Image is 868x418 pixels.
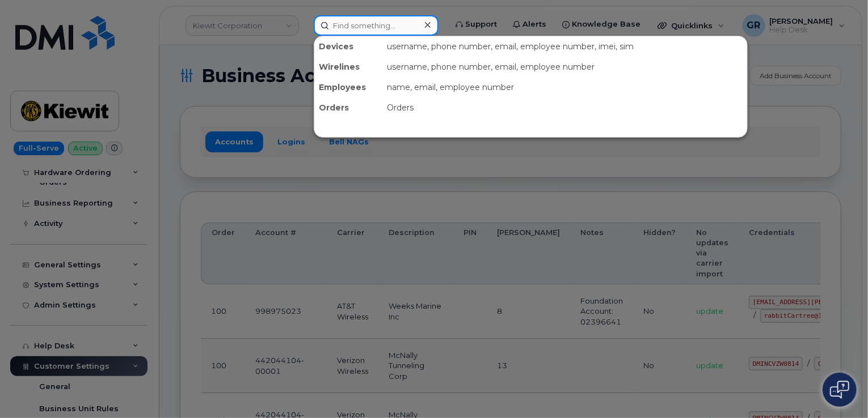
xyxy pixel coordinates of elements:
[830,381,849,399] img: Open chat
[382,36,747,57] div: username, phone number, email, employee number, imei, sim
[382,97,747,118] div: Orders
[314,36,382,57] div: Devices
[314,57,382,77] div: Wirelines
[314,97,382,118] div: Orders
[382,57,747,77] div: username, phone number, email, employee number
[382,77,747,97] div: name, email, employee number
[314,77,382,97] div: Employees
